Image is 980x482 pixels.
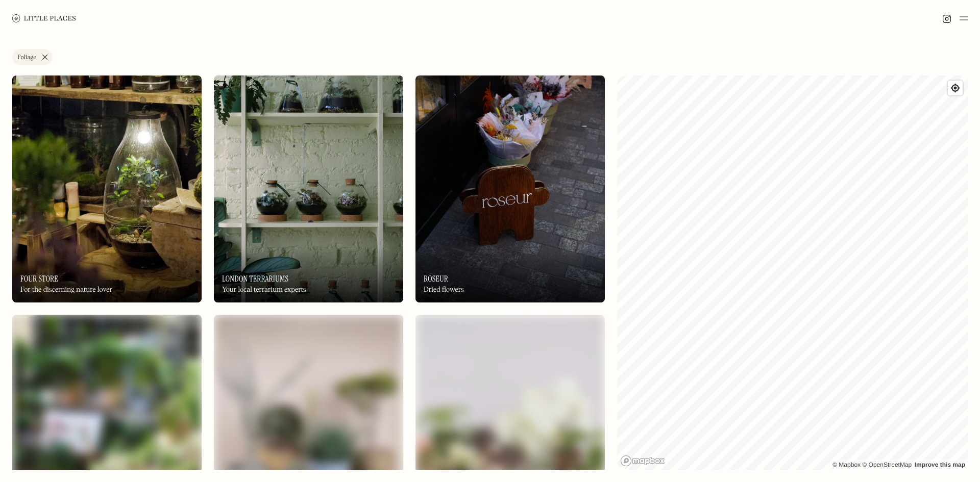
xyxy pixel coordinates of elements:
[20,274,58,284] h3: Four Store
[424,286,464,294] div: Dried flowers
[17,55,36,61] div: Foliage
[620,455,665,467] a: Mapbox homepage
[948,81,963,95] button: Find my location
[12,49,53,65] a: Foliage
[214,75,403,302] a: London TerrariumsLondon TerrariumsLondon TerrariumsYour local terrarium experts
[832,461,861,468] a: Mapbox
[415,75,605,302] a: RoseurRoseurRoseurDried flowers
[415,75,605,302] img: Roseur
[617,75,968,470] canvas: Map
[862,461,912,468] a: OpenStreetMap
[915,461,965,468] a: Improve this map
[12,75,202,302] img: Four Store
[20,286,112,294] div: For the discerning nature lover
[424,274,448,284] h3: Roseur
[214,75,403,302] img: London Terrariums
[222,286,306,294] div: Your local terrarium experts
[12,75,202,302] a: Four StoreFour StoreFour StoreFor the discerning nature lover
[222,274,288,284] h3: London Terrariums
